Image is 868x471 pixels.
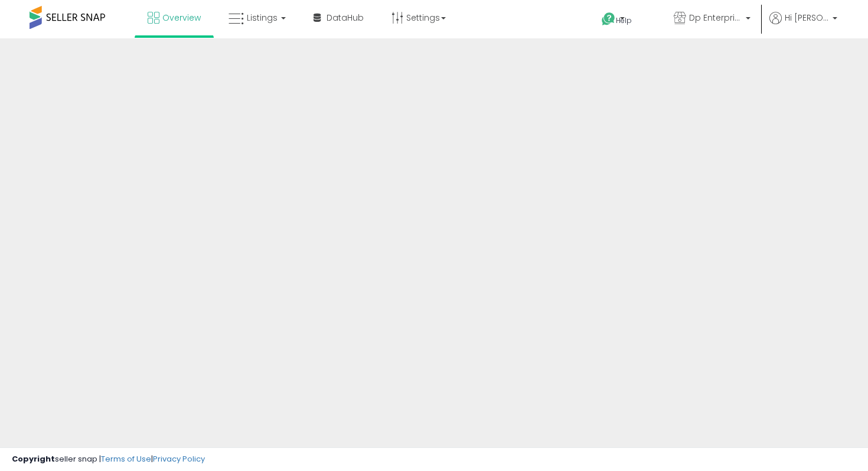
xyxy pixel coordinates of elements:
[327,12,364,24] span: DataHub
[247,12,278,24] span: Listings
[689,12,742,24] span: Dp Enterprises
[769,12,837,38] a: Hi [PERSON_NAME]
[12,454,205,465] div: seller snap | |
[592,3,655,38] a: Help
[12,453,55,465] strong: Copyright
[153,453,205,465] a: Privacy Policy
[601,12,616,27] i: Get Help
[101,453,151,465] a: Terms of Use
[785,12,829,24] span: Hi [PERSON_NAME]
[616,15,632,25] span: Help
[162,12,201,24] span: Overview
